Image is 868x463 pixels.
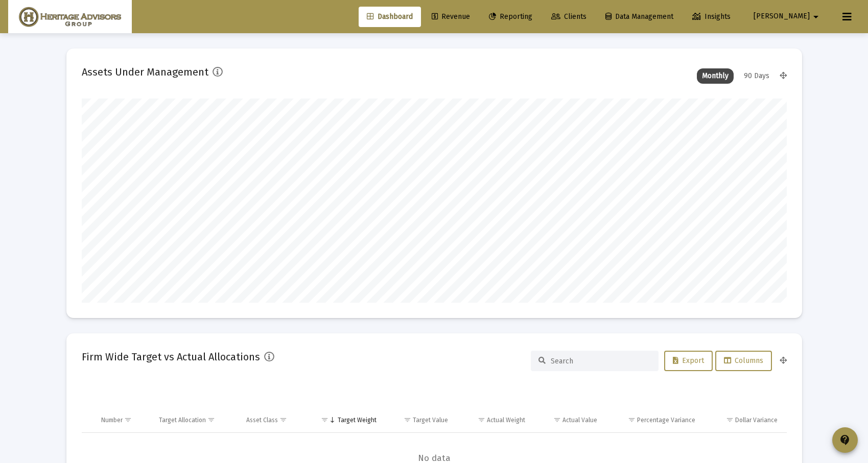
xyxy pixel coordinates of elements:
[697,68,734,84] div: Monthly
[359,7,421,27] a: Dashboard
[839,434,851,446] mat-icon: contact_support
[239,408,307,432] td: Column Asset Class
[551,357,651,365] input: Search
[413,416,448,424] div: Target Value
[664,351,713,371] button: Export
[724,356,763,365] span: Columns
[551,12,587,21] span: Clients
[553,416,561,424] span: Show filter options for column 'Actual Value'
[404,416,411,424] span: Show filter options for column 'Target Value'
[246,416,278,424] div: Asset Class
[338,416,377,424] div: Target Weight
[367,12,413,21] span: Dashboard
[726,416,734,424] span: Show filter options for column 'Dollar Variance'
[478,416,485,424] span: Show filter options for column 'Actual Weight'
[628,416,636,424] span: Show filter options for column 'Percentage Variance'
[159,416,206,424] div: Target Allocation
[741,6,834,27] button: [PERSON_NAME]
[735,416,778,424] div: Dollar Variance
[543,7,595,27] a: Clients
[739,68,775,84] div: 90 Days
[487,416,525,424] div: Actual Weight
[82,64,208,80] h2: Assets Under Management
[455,408,532,432] td: Column Actual Weight
[715,351,772,371] button: Columns
[605,12,673,21] span: Data Management
[307,408,384,432] td: Column Target Weight
[432,12,470,21] span: Revenue
[673,356,704,365] span: Export
[207,416,215,424] span: Show filter options for column 'Target Allocation'
[604,408,702,432] td: Column Percentage Variance
[562,416,597,424] div: Actual Value
[810,7,822,27] mat-icon: arrow_drop_down
[597,7,682,27] a: Data Management
[279,416,287,424] span: Show filter options for column 'Asset Class'
[424,7,478,27] a: Revenue
[692,12,731,21] span: Insights
[684,7,739,27] a: Insights
[637,416,695,424] div: Percentage Variance
[321,416,329,424] span: Show filter options for column 'Target Weight'
[94,408,152,432] td: Column Number
[101,416,123,424] div: Number
[384,408,456,432] td: Column Target Value
[702,408,786,432] td: Column Dollar Variance
[16,7,124,27] img: Dashboard
[754,12,810,21] span: [PERSON_NAME]
[489,12,532,21] span: Reporting
[532,408,604,432] td: Column Actual Value
[152,408,239,432] td: Column Target Allocation
[124,416,132,424] span: Show filter options for column 'Number'
[481,7,541,27] a: Reporting
[82,349,260,365] h2: Firm Wide Target vs Actual Allocations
